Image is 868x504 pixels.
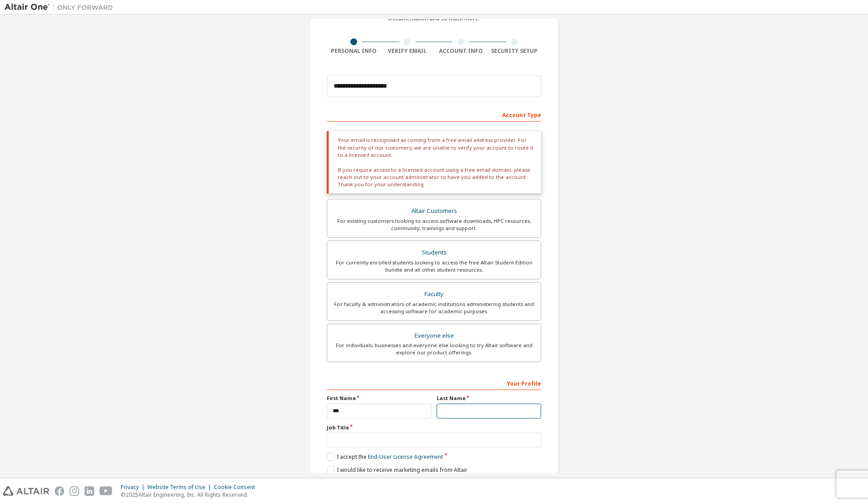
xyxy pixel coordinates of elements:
div: For individuals, businesses and everyone else looking to try Altair software and explore our prod... [333,342,535,356]
div: Cookie Consent [214,484,260,491]
div: Students [333,246,535,259]
div: Website Terms of Use [147,484,214,491]
div: Altair Customers [333,205,535,217]
div: For faculty & administrators of academic institutions administering students and accessing softwa... [333,301,535,315]
img: Altair One [5,3,118,12]
div: Your Profile [327,376,541,390]
div: For currently enrolled students looking to access the free Altair Student Edition bundle and all ... [333,259,535,273]
div: Personal Info [327,47,381,55]
img: facebook.svg [55,486,64,496]
img: instagram.svg [70,486,79,496]
div: Account Info [434,47,488,55]
div: Verify Email [381,47,434,55]
img: youtube.svg [99,486,113,496]
label: I accept the [327,453,443,461]
div: Security Setup [488,47,542,55]
div: For existing customers looking to access software downloads, HPC resources, community, trainings ... [333,217,535,232]
div: Everyone else [333,330,535,342]
div: Faculty [333,288,535,301]
label: Last Name [437,395,541,402]
label: I would like to receive marketing emails from Altair [327,466,467,474]
a: End-User License Agreement [368,453,443,461]
label: Job Title [327,424,541,431]
p: © 2025 Altair Engineering, Inc. All Rights Reserved. [121,491,260,499]
label: First Name [327,395,431,402]
img: linkedin.svg [85,486,94,496]
div: Privacy [121,484,147,491]
div: Your email is recognised as coming from a free email address provider. For the security of our cu... [327,131,541,193]
img: altair_logo.svg [3,486,49,496]
div: Account Type [327,107,541,122]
